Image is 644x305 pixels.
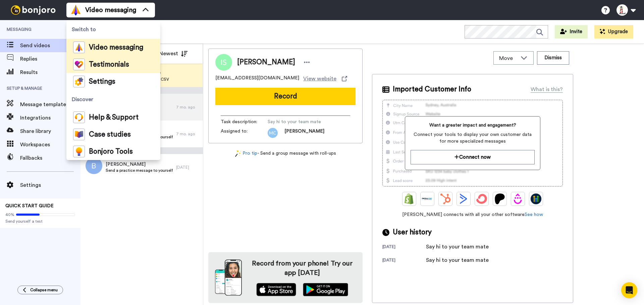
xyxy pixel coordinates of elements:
img: ActiveCampaign [458,194,469,204]
span: Integrations [20,114,80,122]
a: View website [303,75,347,83]
div: [DATE] [382,244,426,251]
span: Say hi to your team mate [268,119,331,125]
span: Results [20,68,80,76]
span: Task description : [221,119,268,125]
button: Invite [555,25,588,39]
span: [PERSON_NAME] [106,161,173,168]
div: Say hi to your team mate [426,243,489,251]
img: Hubspot [440,194,451,204]
div: 7 mo. ago [176,104,200,110]
img: settings-colored.svg [73,76,85,87]
img: Image of Ilana Sherman [215,54,232,71]
span: Testimonials [89,61,129,68]
a: Help & Support [66,109,160,126]
img: bj-tools-colored.svg [73,146,85,157]
img: download [215,259,242,296]
img: appstore [256,283,296,296]
span: Settings [89,78,115,85]
a: Bonjoro Tools [66,143,160,160]
span: Workspaces [20,141,80,149]
span: Collapse menu [30,287,58,293]
img: Patreon [494,194,505,204]
img: GoHighLevel [531,194,541,204]
div: What is this? [531,85,563,93]
a: Testimonials [66,56,160,73]
img: help-and-support-colored.svg [73,111,85,123]
button: Collapse menu [17,286,63,294]
img: Shopify [404,194,415,204]
img: magic-wand.svg [235,150,241,157]
a: Case studies [66,126,160,143]
img: vm-color.svg [73,42,85,53]
span: [PERSON_NAME] [284,128,324,138]
a: Settings [66,73,160,90]
span: Video messaging [89,44,143,51]
span: Share library [20,127,80,135]
img: Ontraport [422,194,433,204]
span: Settings [20,181,80,189]
img: Drip [513,194,523,204]
span: 40% [5,212,14,217]
span: QUICK START GUIDE [5,204,54,208]
div: Say hi to your team mate [426,256,489,264]
img: tm-color.svg [73,59,85,70]
span: User history [393,227,432,237]
span: Fallbacks [20,154,80,162]
span: [PERSON_NAME] [237,57,295,67]
a: See how [525,212,543,217]
span: Imported Customer Info [393,84,471,94]
span: Send yourself a test [5,219,75,224]
button: Dismiss [537,51,569,65]
span: Assigned to: [221,128,268,138]
button: Upgrade [594,25,633,39]
span: Move [499,54,517,62]
span: [EMAIL_ADDRESS][DOMAIN_NAME] [215,75,299,83]
span: Connect your tools to display your own customer data for more specialized messages [411,131,534,145]
span: Want a greater impact and engagement? [411,122,534,129]
span: Case studies [89,131,131,138]
div: 7 mo. ago [176,131,200,137]
div: [DATE] [382,257,426,264]
span: Replies [20,55,80,63]
img: vm-color.svg [70,5,81,15]
span: Video messaging [85,5,136,15]
button: Record [215,88,356,105]
button: Newest [154,47,193,60]
span: [PERSON_NAME] connects with all your other software [382,211,563,218]
span: Discover [66,90,160,109]
img: ConvertKit [476,194,487,204]
button: Connect now [411,150,534,164]
span: Switch to [66,20,160,39]
a: Pro tip [235,150,257,157]
img: mc.png [268,128,278,138]
span: Help & Support [89,114,139,121]
div: Open Intercom Messenger [621,282,637,298]
img: case-study-colored.svg [73,129,85,140]
h4: Record from your phone! Try our app [DATE] [249,259,356,278]
img: b.png [86,157,102,174]
a: Video messaging [66,39,160,56]
div: [DATE] [176,165,200,170]
span: View website [303,75,336,83]
span: Bonjoro Tools [89,148,133,155]
span: Send a practice message to yourself [106,168,173,173]
span: Message template [20,100,80,108]
img: bj-logo-header-white.svg [8,5,58,15]
span: Send videos [20,42,68,50]
div: - Send a group message with roll-ups [208,150,363,157]
img: playstore [303,283,348,296]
